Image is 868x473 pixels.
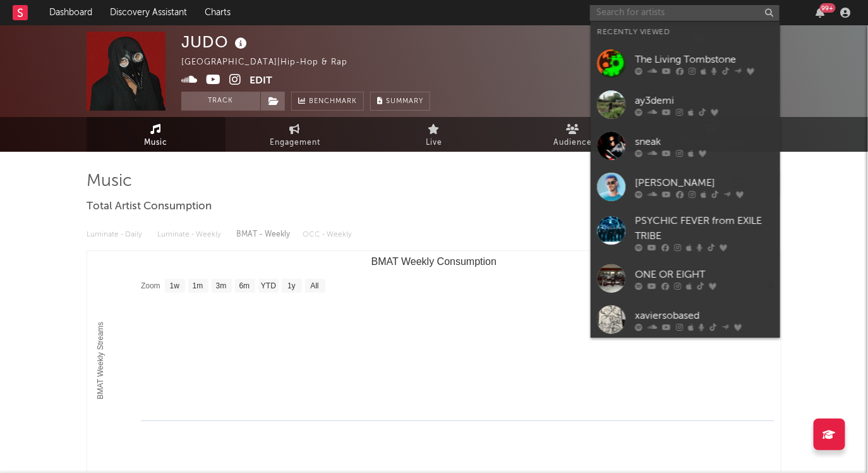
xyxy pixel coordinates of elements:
[250,73,272,89] button: Edit
[309,94,357,109] span: Benchmark
[310,282,318,291] text: All
[426,135,442,150] span: Live
[635,134,774,149] div: sneak
[291,92,364,111] a: Benchmark
[591,125,780,166] a: sneak
[287,282,296,291] text: 1y
[635,308,774,323] div: xaviersobased
[145,135,168,150] span: Music
[193,282,203,291] text: 1m
[635,267,774,282] div: ONE OR EIGHT
[635,93,774,108] div: ay3demi
[370,92,430,111] button: Summary
[591,299,780,340] a: xaviersobased
[216,282,227,291] text: 3m
[386,98,423,105] span: Summary
[181,55,362,70] div: [GEOGRAPHIC_DATA] | Hip-hop & Rap
[503,117,642,152] a: Audience
[365,117,503,152] a: Live
[181,92,260,111] button: Track
[87,117,226,152] a: Music
[590,5,780,21] input: Search for artists
[226,117,365,152] a: Engagement
[261,282,276,291] text: YTD
[591,166,780,207] a: [PERSON_NAME]
[820,3,836,13] div: 99 +
[591,258,780,299] a: ONE OR EIGHT
[141,282,160,291] text: Zoom
[635,52,774,67] div: The Living Tombstone
[371,256,497,267] text: BMAT Weekly Consumption
[591,207,780,258] a: PSYCHIC FEVER from EXILE TRIBE
[270,135,320,150] span: Engagement
[591,43,780,84] a: The Living Tombstone
[597,25,774,40] div: Recently Viewed
[239,282,250,291] text: 6m
[87,199,212,214] span: Total Artist Consumption
[635,214,774,244] div: PSYCHIC FEVER from EXILE TRIBE
[181,32,250,52] div: JUDO
[554,135,593,150] span: Audience
[170,282,180,291] text: 1w
[96,322,105,400] text: BMAT Weekly Streams
[635,175,774,190] div: [PERSON_NAME]
[816,8,825,18] button: 99+
[591,84,780,125] a: ay3demi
